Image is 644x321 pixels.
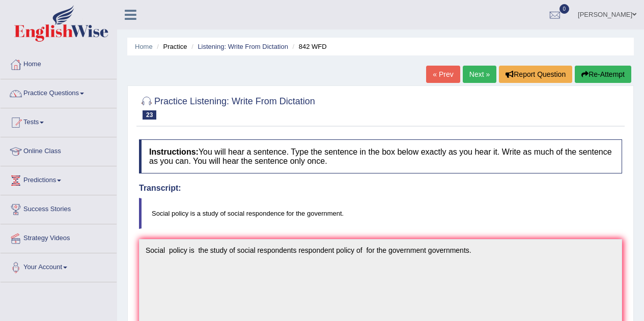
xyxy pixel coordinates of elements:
[426,66,460,83] a: « Prev
[139,198,622,229] blockquote: Social policy is a study of social respondence for the government.
[290,42,327,51] li: 842 WFD
[143,110,156,120] span: 23
[139,184,622,193] h4: Transcript:
[1,224,117,250] a: Strategy Videos
[139,94,315,120] h2: Practice Listening: Write From Dictation
[135,43,153,50] a: Home
[149,148,199,156] b: Instructions:
[499,66,572,83] button: Report Question
[1,166,117,192] a: Predictions
[1,253,117,279] a: Your Account
[463,66,496,83] a: Next »
[154,42,187,51] li: Practice
[1,137,117,163] a: Online Class
[1,50,117,76] a: Home
[575,66,631,83] button: Re-Attempt
[139,139,622,173] h4: You will hear a sentence. Type the sentence in the box below exactly as you hear it. Write as muc...
[1,79,117,105] a: Practice Questions
[1,108,117,134] a: Tests
[559,4,570,14] span: 0
[1,195,117,221] a: Success Stories
[198,43,288,50] a: Listening: Write From Dictation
